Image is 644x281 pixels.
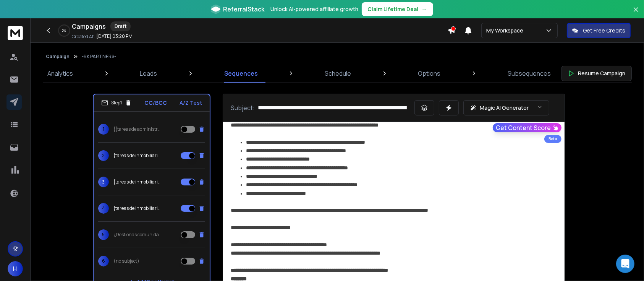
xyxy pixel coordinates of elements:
p: (no subject) [113,258,139,264]
a: Options [414,64,445,83]
button: Get Free Credits [567,23,631,38]
p: Magic AI Generator [480,104,529,112]
button: H [8,261,23,276]
p: -RK PARTNERS- [82,54,116,60]
span: 5 [98,229,109,240]
p: Unlock AI-powered affiliate growth [271,5,359,13]
span: 1 [98,124,109,135]
div: Draft [110,21,131,31]
button: Claim Lifetime Deal→ [362,2,433,16]
button: Campaign [46,54,70,60]
p: 0 % [62,28,66,33]
p: {tareas de inmobiliaria |ayuda inmobiliarias|inmobiliarias |tareas de gestión|tareas inmobiliaria} [113,153,162,159]
span: 2 [98,150,109,161]
span: ReferralStack [223,5,265,14]
span: 4 [98,203,109,214]
p: Options [418,69,441,78]
span: 6 [98,256,109,266]
h1: Campaigns [72,22,106,31]
p: My Workspace [486,27,526,34]
div: Beta [544,135,561,143]
button: Get Content Score [493,123,561,132]
p: {{tareas de administración |tareas |administración de fincas|gestión de fincas, |tareas de gestió... [113,126,162,132]
p: Analytics [47,69,73,78]
a: Schedule [320,64,356,83]
a: Analytics [43,64,78,83]
p: Subsequences [508,69,551,78]
a: Subsequences [503,64,555,83]
p: Schedule [325,69,351,78]
button: Magic AI Generator [463,100,549,115]
p: Sequences [224,69,258,78]
p: Created At: [72,34,95,40]
p: Leads [140,69,157,78]
p: Subject: [231,103,255,112]
p: {tareas de inmobiliaria |ayuda inmobiliarias|inmobiliarias |tareas de gestión|tareas inmobiliaria} [113,179,162,185]
div: Step 1 [101,99,132,106]
p: CC/BCC [144,99,167,107]
p: A/Z Test [180,99,202,107]
button: Close banner [631,5,641,23]
p: Get Free Credits [583,27,625,34]
div: Open Intercom Messenger [616,255,634,273]
p: ¿Gestionas comunidades? [113,232,162,238]
button: Resume Campaign [561,66,632,81]
p: [DATE] 03:20 PM [96,33,133,39]
p: {tareas de inmobiliaria |ayuda inmobiliarias|inmobiliarias |tareas de gestión|tareas inmobiliaria} [113,205,162,211]
span: → [422,5,427,13]
span: 3 [98,177,109,187]
a: Leads [135,64,162,83]
a: Sequences [220,64,262,83]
